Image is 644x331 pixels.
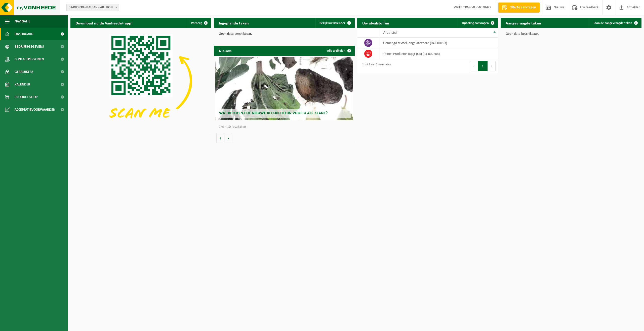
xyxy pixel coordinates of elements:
[214,18,254,28] h2: Ingeplande taken
[15,40,44,53] span: Bedrijfsgegevens
[215,57,353,120] a: Wat betekent de nieuwe RED-richtlijn voor u als klant?
[478,61,488,71] button: 1
[15,103,55,116] span: Acceptatievoorwaarden
[470,61,478,71] button: Previous
[219,32,350,36] p: Geen data beschikbaar.
[360,61,391,72] div: 1 tot 2 van 2 resultaten
[319,21,345,25] span: Bekijk uw kalender
[187,18,211,28] button: Verberg
[15,53,44,66] span: Contactpersonen
[214,46,236,55] h2: Nieuws
[383,31,397,35] span: Afvalstof
[488,61,496,71] button: Next
[191,21,202,25] span: Verberg
[465,6,491,9] strong: PASCAL CAGNATO
[15,15,30,28] span: Navigatie
[379,48,498,59] td: Textiel Productie Tapijt (CR) (04-002204)
[593,21,632,25] span: Toon de aangevraagde taken
[66,4,119,11] span: 01-080830 - BALSAN - ARTHON
[219,125,352,129] p: 1 van 10 resultaten
[219,111,328,115] span: Wat betekent de nieuwe RED-richtlijn voor u als klant?
[315,18,354,28] a: Bekijk uw kalender
[15,78,30,91] span: Kalender
[15,28,33,40] span: Dashboard
[216,133,224,143] button: Vorige
[458,18,498,28] a: Ophaling aanvragen
[70,28,211,134] img: Download de VHEPlus App
[589,18,641,28] a: Toon de aangevraagde taken
[462,21,489,25] span: Ophaling aanvragen
[323,46,354,56] a: Alle artikelen
[379,38,498,48] td: gemengd textiel, ongelatexeerd (04-000193)
[67,4,119,11] span: 01-080830 - BALSAN - ARTHON
[357,18,394,28] h2: Uw afvalstoffen
[506,32,636,36] p: Geen data beschikbaar.
[501,18,546,28] h2: Aangevraagde taken
[508,5,537,10] span: Offerte aanvragen
[70,18,138,28] h2: Download nu de Vanheede+ app!
[224,133,232,143] button: Volgende
[498,3,540,13] a: Offerte aanvragen
[15,91,37,103] span: Product Shop
[15,66,33,78] span: Gebruikers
